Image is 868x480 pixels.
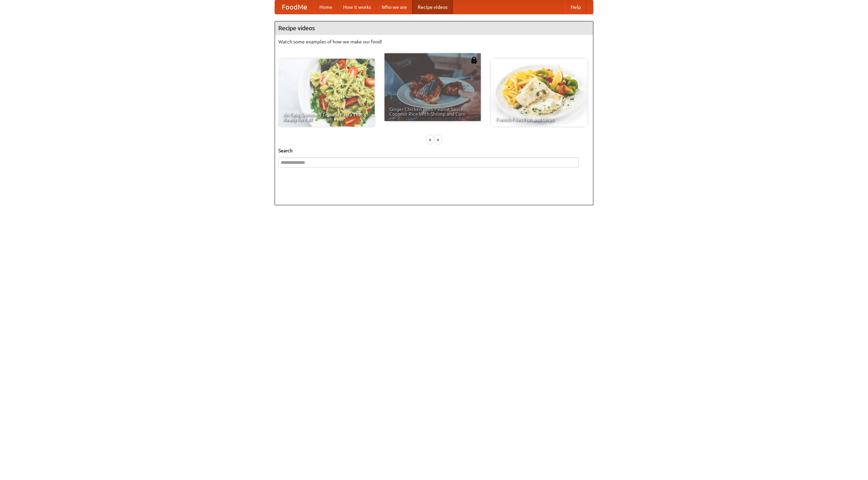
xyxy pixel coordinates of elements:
[275,21,593,35] h4: Recipe videos
[314,0,338,14] a: Home
[283,112,370,122] span: An Easy, Summery Tomato Pasta That's Ready for Fall
[278,147,590,154] h5: Search
[496,117,583,122] span: French Fries Fish and Chips
[565,0,586,14] a: Help
[278,59,375,127] a: An Easy, Summery Tomato Pasta That's Ready for Fall
[491,59,587,127] a: French Fries Fish and Chips
[376,0,412,14] a: Who we are
[278,38,590,45] p: Watch some examples of how we make our food!
[471,57,477,63] img: 483408.png
[275,0,314,14] a: FoodMe
[435,135,441,144] div: »
[412,0,453,14] a: Recipe videos
[427,135,433,144] div: «
[338,0,376,14] a: How it works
